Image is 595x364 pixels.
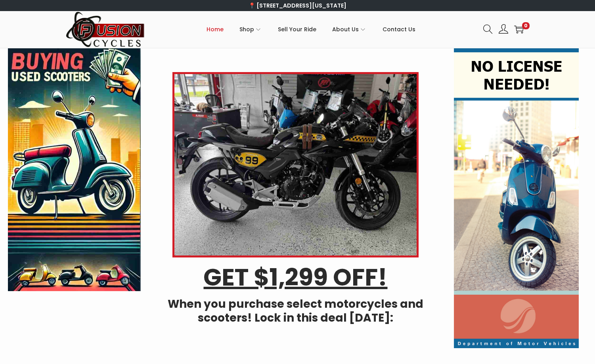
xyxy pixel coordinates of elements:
a: Home [207,11,224,47]
span: Shop [239,19,254,39]
a: About Us [332,11,367,47]
span: Sell Your Ride [278,19,316,39]
span: About Us [332,19,359,39]
a: 0 [514,25,524,34]
nav: Primary navigation [145,11,477,47]
a: Contact Us [383,11,415,47]
a: 📍 [STREET_ADDRESS][US_STATE] [249,2,346,10]
a: Sell Your Ride [278,11,316,47]
span: Home [207,19,224,39]
u: GET $1,299 OFF! [203,261,387,294]
span: Contact Us [383,19,415,39]
img: Woostify retina logo [66,11,145,48]
a: Shop [239,11,262,47]
h4: When you purchase select motorcycles and scooters! Lock in this deal [DATE]: [153,297,438,325]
